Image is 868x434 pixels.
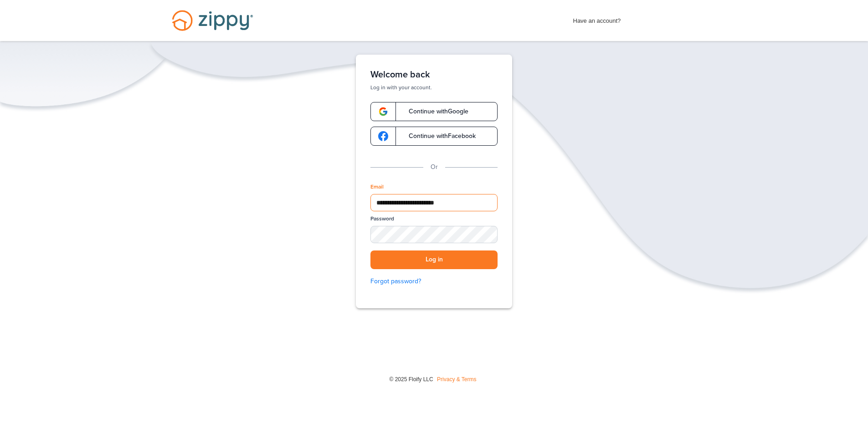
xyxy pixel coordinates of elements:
a: google-logoContinue withFacebook [370,127,498,146]
span: © 2025 Floify LLC [389,376,433,383]
input: Email [370,194,498,211]
p: Log in with your account. [370,84,498,91]
img: google-logo [378,131,388,141]
h1: Welcome back [370,69,498,80]
button: Log in [370,250,498,269]
p: Or [431,162,438,172]
a: Privacy & Terms [437,376,476,383]
a: Forgot password? [370,276,498,286]
a: google-logoContinue withGoogle [370,102,498,121]
label: Email [370,183,384,191]
label: Password [370,215,394,223]
span: Continue with Google [400,108,468,115]
span: Continue with Facebook [400,133,476,139]
span: Have an account? [573,11,621,26]
input: Password [370,226,498,243]
img: google-logo [378,107,388,117]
